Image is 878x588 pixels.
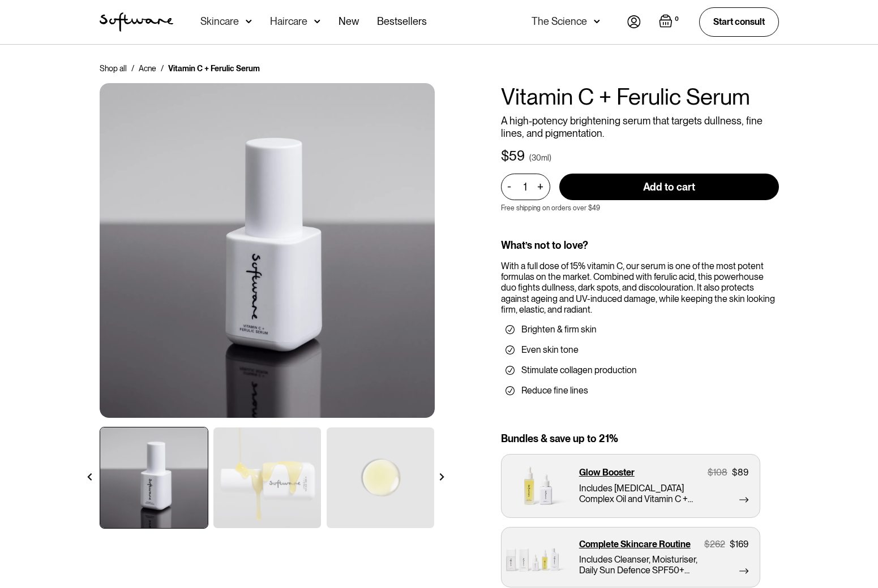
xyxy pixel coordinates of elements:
div: The Science [532,16,587,27]
img: arrow left [86,473,93,481]
li: Even skin tone [506,344,774,356]
div: 59 [509,148,525,165]
div: $ [704,539,710,550]
li: Reduce fine lines [506,385,774,396]
div: 0 [673,14,681,24]
div: Haircare [270,16,307,27]
div: $ [732,467,738,478]
a: Acne [139,63,156,74]
div: Vitamin C + Ferulic Serum [168,63,260,74]
a: Shop all [100,63,127,74]
li: Stimulate collagen production [506,365,774,376]
div: 89 [738,467,748,478]
input: Add to cart [559,174,779,200]
a: Open cart [659,14,681,30]
img: Ceramide Moisturiser [100,83,435,418]
div: + [534,180,547,193]
img: arrow down [594,16,600,27]
a: Start consult [699,7,779,36]
div: $ [708,467,713,478]
a: Glow Booster$108$89Includes [MEDICAL_DATA] Complex Oil and Vitamin C + Ferulic Serum [501,454,760,518]
img: Software Logo [100,12,173,32]
div: $ [730,539,735,550]
p: Complete Skincare Routine [579,539,691,550]
div: - [507,180,515,193]
div: (30ml) [529,152,551,163]
div: 169 [735,539,748,550]
div: / [131,63,134,74]
p: Includes [MEDICAL_DATA] Complex Oil and Vitamin C + Ferulic Serum [579,483,708,504]
li: Brighten & firm skin [506,324,774,335]
img: arrow right [438,473,446,481]
div: 262 [710,539,725,550]
p: Free shipping on orders over $49 [501,204,600,212]
div: 108 [713,467,727,478]
h1: Vitamin C + Ferulic Serum [501,83,779,110]
div: With a full dose of 15% vitamin C, our serum is one of the most potent formulas on the market. Co... [501,261,779,315]
a: Complete Skincare Routine$262$169Includes Cleanser, Moisturiser, Daily Sun Defence SPF50+ Vitamin... [501,527,760,587]
p: Includes Cleanser, Moisturiser, Daily Sun Defence SPF50+ Vitamin C + Ferulic Serum, [MEDICAL_DATA... [579,554,708,576]
div: Skincare [200,16,239,27]
a: home [100,12,173,32]
p: Glow Booster [579,467,635,478]
img: arrow down [246,16,252,27]
div: What’s not to love? [501,239,779,252]
div: Bundles & save up to 21% [501,433,779,445]
div: $ [501,148,509,165]
img: arrow down [314,16,320,27]
p: A high-potency brightening serum that targets dullness, fine lines, and pigmentation. [501,115,779,139]
div: / [161,63,164,74]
